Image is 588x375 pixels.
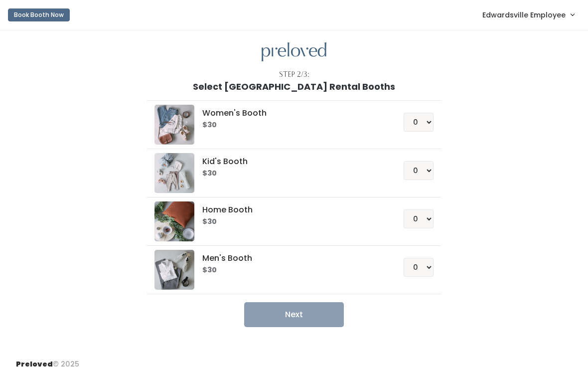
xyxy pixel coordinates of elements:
img: preloved logo [154,201,194,241]
span: Preloved [16,359,53,369]
button: Next [244,302,344,327]
img: preloved logo [154,153,194,193]
h1: Select [GEOGRAPHIC_DATA] Rental Booths [193,82,395,92]
img: preloved logo [154,105,194,145]
div: Step 2/3: [279,69,309,80]
h5: Home Booth [202,205,379,214]
img: preloved logo [154,250,194,290]
button: Book Booth Now [8,8,70,21]
a: Book Booth Now [8,4,70,26]
h6: $30 [202,266,379,274]
a: Edwardsville Employee [472,4,584,25]
div: © 2025 [16,351,79,370]
h5: Women's Booth [202,109,379,118]
h6: $30 [202,121,379,129]
h6: $30 [202,170,379,178]
h5: Men's Booth [202,254,379,263]
h5: Kid's Booth [202,157,379,166]
h6: $30 [202,218,379,226]
img: preloved logo [262,42,326,62]
span: Edwardsville Employee [482,9,566,20]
